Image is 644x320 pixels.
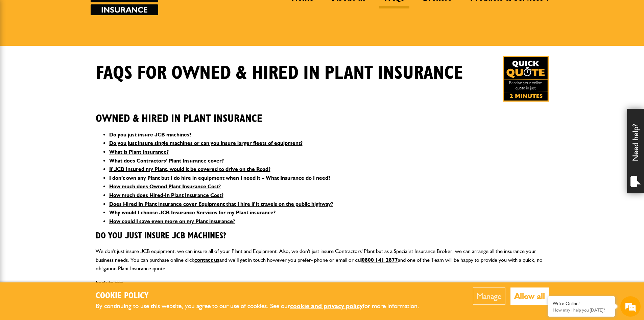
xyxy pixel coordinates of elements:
a: How much does Hired-In Plant Insurance Cost? [109,192,223,198]
a: What does Contractors’ Plant Insurance cover? [109,157,224,164]
button: Manage [473,287,505,305]
img: Quick Quote [503,56,549,102]
input: Enter your last name [9,63,123,78]
a: Does Hired In Plant insurance cover Equipment that I hire if it travels on the public highway? [109,201,333,207]
p: We don't just insure JCB equipment, we can insure all of your Plant and Equipment. Also, we don't... [96,247,549,273]
p: By continuing to use this website, you agree to our use of cookies. See our for more information. [96,301,430,312]
a: How could I save even more on my Plant insurance? [109,218,235,225]
a: If JCB Insured my Plant, would it be covered to drive on the Road? [109,166,270,172]
a: How much does Owned Plant Insurance Cost? [109,183,221,190]
a: I don’t own any Plant but I do hire in equipment when I need it – What Insurance do I need? [109,175,330,181]
em: Start Chat [92,209,123,218]
h2: Cookie Policy [96,291,430,301]
a: Get your insurance quote in just 2-minutes [503,56,549,102]
a: back to top [96,279,123,286]
a: What is Plant Insurance? [109,149,169,155]
div: Chat with us now [35,38,114,47]
a: cookie and privacy policy [290,302,363,310]
h1: FAQS for Owned & Hired In Plant Insurance [96,62,463,85]
h2: Owned & Hired In Plant Insurance [96,102,549,125]
textarea: Type your message and hit 'Enter' [9,123,123,203]
a: Do you just insure JCB machines? [109,131,191,138]
div: We're Online! [553,301,610,306]
a: 0800 141 2877 [362,257,398,263]
div: Minimize live chat window [111,3,127,20]
a: Do you just insure single machines or can you insure larger fleets of equipment? [109,140,303,146]
input: Enter your phone number [9,103,123,118]
a: Why would I choose JCB Insurance Services for my Plant insurance? [109,209,276,216]
a: contact us [194,257,219,263]
input: Enter your email address [9,83,123,98]
button: Allow all [510,287,549,305]
h3: Do you just insure JCB machines? [96,231,549,241]
div: Need help? [627,109,644,193]
p: How may I help you today? [553,307,610,313]
img: d_20077148190_company_1631870298795_20077148190 [11,38,28,47]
